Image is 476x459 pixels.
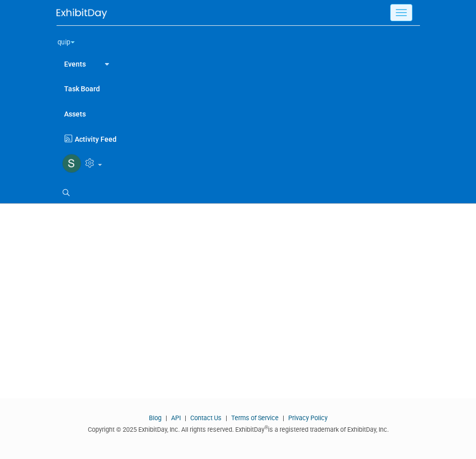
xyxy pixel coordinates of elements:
[182,414,189,422] span: |
[223,414,230,422] span: |
[231,414,279,422] a: Terms of Service
[57,30,87,51] button: quip
[57,9,107,19] img: ExhibitDay
[57,76,420,101] a: Task Board
[62,126,420,147] a: Activity Feed
[163,414,170,422] span: |
[171,414,181,422] a: API
[190,414,222,422] a: Contact Us
[62,154,81,173] img: Sam Murphy
[280,414,287,422] span: |
[57,101,420,126] a: Assets
[57,51,93,76] a: Events
[75,135,117,143] span: Activity Feed
[288,414,328,422] a: Privacy Policy
[149,414,162,422] a: Blog
[390,4,412,21] button: Menu
[265,425,268,430] sup: ®
[57,423,420,434] div: Copyright © 2025 ExhibitDay, Inc. All rights reserved. ExhibitDay is a registered trademark of Ex...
